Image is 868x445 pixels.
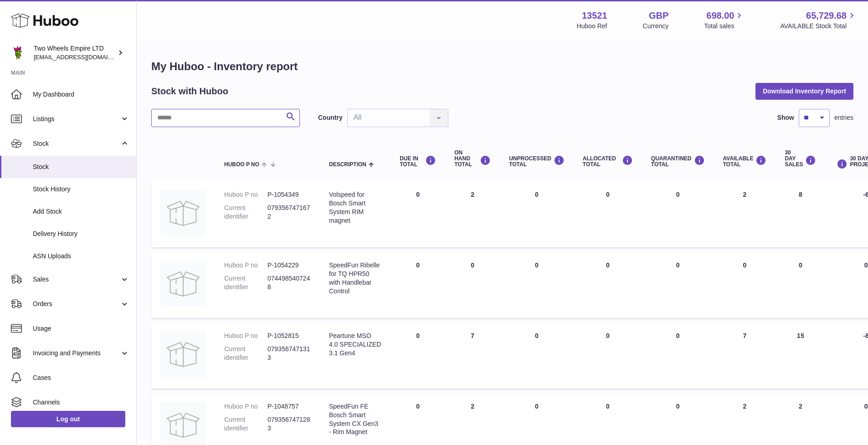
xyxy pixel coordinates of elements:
span: 0 [676,403,680,410]
dd: 0793567471672 [267,204,311,221]
td: 0 [574,322,642,389]
span: 0 [676,261,680,269]
dt: Current identifier [224,415,267,433]
span: Listings [33,115,120,123]
div: Huboo Ref [577,22,607,31]
span: Stock History [33,185,129,194]
td: 8 [776,181,825,247]
dd: P-1054349 [267,190,311,199]
dt: Current identifier [224,204,267,221]
dt: Current identifier [224,345,267,362]
img: justas@twowheelsempire.com [11,46,25,60]
span: Add Stock [33,207,129,216]
span: 0 [676,332,680,339]
td: 2 [714,181,776,247]
dt: Huboo P no [224,261,267,270]
img: product image [160,261,206,307]
dt: Current identifier [224,274,267,292]
td: 0 [714,252,776,318]
dd: 0744985407248 [267,274,311,292]
td: 7 [714,322,776,389]
h2: Stock with Huboo [151,85,228,97]
div: SpeedFun FE Bosch Smart System CX Gen3 - Rim Magnet [329,402,381,437]
span: entries [834,113,853,122]
strong: GBP [649,10,668,22]
td: 0 [445,252,500,318]
td: 7 [445,322,500,389]
a: Log out [11,411,125,427]
span: Huboo P no [224,162,259,168]
label: Show [777,113,794,122]
td: 2 [445,181,500,247]
td: 15 [776,322,825,389]
span: Stock [33,139,120,148]
dt: Huboo P no [224,402,267,411]
dt: Huboo P no [224,332,267,340]
span: Channels [33,398,129,407]
dd: P-1048757 [267,402,311,411]
a: 698.00 Total sales [704,10,745,31]
div: SpeedFun Ribelle for TQ HPR50 with Handlebar Control [329,261,381,296]
td: 0 [390,252,445,318]
div: DUE IN TOTAL [400,155,436,168]
td: 0 [500,252,574,318]
td: 0 [574,181,642,247]
td: 0 [500,181,574,247]
span: Description [329,162,366,168]
dd: P-1054229 [267,261,311,270]
div: ON HAND Total [454,150,491,168]
span: Stock [33,163,129,171]
label: Country [318,113,343,122]
img: product image [160,190,206,236]
div: AVAILABLE Total [723,155,767,168]
div: Two Wheels Empire LTD [34,44,116,61]
strong: 13521 [582,10,607,22]
img: product image [160,332,206,377]
td: 0 [776,252,825,318]
span: 0 [676,191,680,198]
td: 0 [500,322,574,389]
h1: My Huboo - Inventory report [151,59,853,74]
div: QUARANTINED Total [651,155,705,168]
div: UNPROCESSED Total [509,155,565,168]
div: 30 DAY SALES [785,150,816,168]
span: 65,729.68 [806,10,847,22]
td: 0 [574,252,642,318]
div: Currency [643,22,669,31]
dt: Huboo P no [224,190,267,199]
a: 65,729.68 AVAILABLE Stock Total [780,10,857,31]
span: Delivery History [33,230,129,238]
span: Usage [33,324,129,333]
span: My Dashboard [33,90,129,99]
span: AVAILABLE Stock Total [780,22,857,31]
span: ASN Uploads [33,252,129,261]
dd: 0793567471313 [267,345,311,362]
td: 0 [390,181,445,247]
div: ALLOCATED Total [583,155,633,168]
span: Cases [33,373,129,382]
dd: 0793567471283 [267,415,311,433]
span: Invoicing and Payments [33,349,120,358]
button: Download Inventory Report [755,83,853,99]
span: Sales [33,275,120,284]
span: Orders [33,300,120,308]
div: Volspeed for Bosch Smart System RIM magnet [329,190,381,225]
dd: P-1052815 [267,332,311,340]
span: 698.00 [706,10,734,22]
div: Peartune MSO 4.0 SPECIALIZED 3.1 Gen4 [329,332,381,358]
td: 0 [390,322,445,389]
span: Total sales [704,22,745,31]
span: [EMAIL_ADDRESS][DOMAIN_NAME] [34,53,134,61]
